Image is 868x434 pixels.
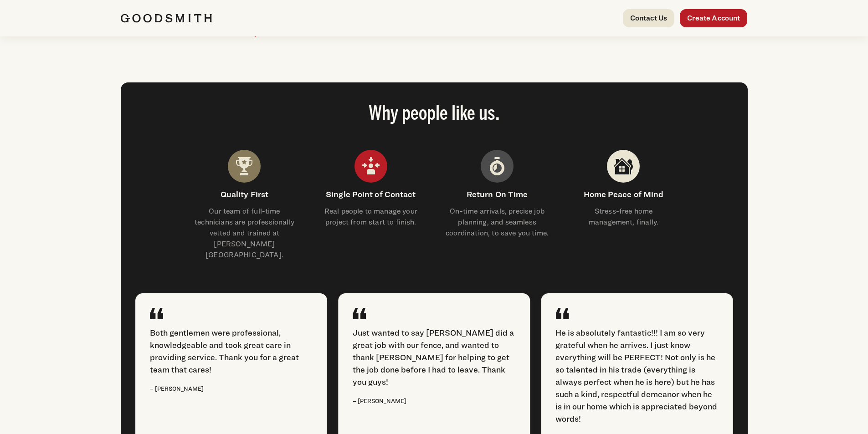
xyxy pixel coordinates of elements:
[192,206,297,260] p: Our team of full-time technicians are professionally vetted and trained at [PERSON_NAME][GEOGRAPH...
[445,188,549,200] h4: Return On Time
[353,398,406,404] small: – [PERSON_NAME]
[150,385,204,392] small: – [PERSON_NAME]
[555,308,569,319] img: Quote Icon
[571,206,676,228] p: Stress-free home management, finally.
[623,9,675,27] a: Contact Us
[150,327,313,376] div: Both gentlemen were professional, knowledgeable and took great care in providing service. Thank y...
[555,327,718,425] div: He is absolutely fantastic!!! I am so very grateful when he arrives. I just know everything will ...
[353,327,515,388] div: Just wanted to say [PERSON_NAME] did a great job with our fence, and wanted to thank [PERSON_NAME...
[192,188,297,200] h4: Quality First
[150,308,163,319] img: Quote Icon
[135,104,733,124] h2: Why people like us.
[571,188,676,200] h4: Home Peace of Mind
[353,308,366,319] img: Quote Icon
[318,188,423,200] h4: Single Point of Contact
[445,206,549,239] p: On-time arrivals, precise job planning, and seamless coordination, to save you time.
[121,14,212,23] img: Goodsmith
[318,206,423,228] p: Real people to manage your project from start to finish.
[680,9,747,27] a: Create Account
